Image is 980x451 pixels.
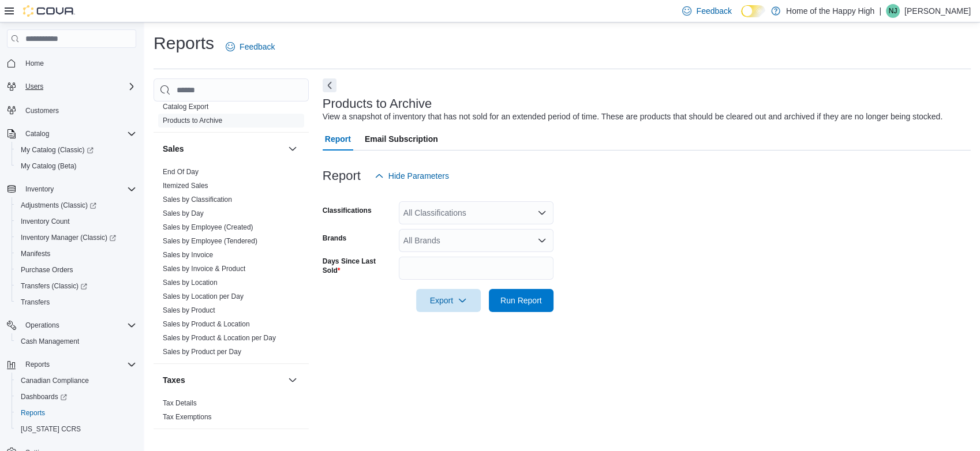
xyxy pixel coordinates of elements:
span: Dark Mode [741,17,742,18]
a: Sales by Product per Day [163,348,241,356]
span: Hide Parameters [388,170,449,182]
span: Inventory Count [16,215,136,228]
a: Dashboards [12,389,141,405]
a: Tax Details [163,399,197,407]
a: Inventory Count [16,215,74,228]
span: Export [423,289,474,312]
label: Brands [323,234,346,243]
button: Operations [21,318,64,332]
span: Sales by Day [163,209,204,218]
span: Inventory [25,185,54,194]
span: My Catalog (Classic) [16,143,136,157]
span: Customers [25,106,59,115]
span: Catalog [25,129,49,138]
button: Hide Parameters [370,164,454,187]
button: Next [323,78,336,92]
button: Canadian Compliance [12,373,141,389]
span: Reports [21,358,136,371]
a: Tax Exemptions [163,413,212,421]
a: Customers [21,104,63,118]
span: Sales by Location per Day [163,292,244,301]
label: Classifications [323,206,372,215]
button: Purchase Orders [12,262,141,278]
span: Email Subscription [365,127,438,151]
a: Sales by Location [163,279,218,287]
button: Catalog [21,127,54,141]
h3: Taxes [163,374,185,386]
button: My Catalog (Beta) [12,158,141,174]
span: Canadian Compliance [21,376,89,385]
span: Dashboards [16,390,136,404]
button: Reports [12,405,141,421]
button: Taxes [286,373,300,387]
span: Operations [25,321,59,330]
h3: Report [323,169,361,183]
a: Sales by Product [163,306,215,314]
button: Inventory [21,182,58,196]
span: Sales by Product & Location [163,320,250,329]
label: Days Since Last Sold [323,257,394,275]
span: Transfers [21,298,50,307]
span: Inventory Count [21,217,70,226]
span: My Catalog (Beta) [16,159,136,173]
a: Adjustments (Classic) [16,198,101,212]
span: Purchase Orders [21,265,73,275]
button: Catalog [2,126,141,142]
div: Products [154,100,309,132]
a: Sales by Invoice & Product [163,265,245,273]
a: Adjustments (Classic) [12,197,141,213]
span: Sales by Invoice [163,250,213,260]
h3: Sales [163,143,184,155]
span: Sales by Product & Location per Day [163,333,276,343]
a: Sales by Classification [163,196,232,204]
a: Manifests [16,247,55,261]
img: Cova [23,5,75,17]
button: Transfers [12,294,141,310]
span: Operations [21,318,136,332]
span: Catalog Export [163,102,208,111]
span: Users [25,82,43,91]
span: Purchase Orders [16,263,136,277]
span: Sales by Location [163,278,218,287]
span: Transfers (Classic) [16,279,136,293]
span: Tax Details [163,399,197,408]
a: Sales by Day [163,209,204,217]
span: Feedback [240,41,275,52]
a: My Catalog (Beta) [16,159,81,173]
button: Export [416,289,481,312]
span: Cash Management [16,335,136,348]
span: Feedback [696,5,731,17]
span: Inventory [21,182,136,196]
span: Dashboards [21,392,67,401]
a: Reports [16,406,50,420]
button: Manifests [12,246,141,262]
span: Reports [25,360,50,369]
div: View a snapshot of inventory that has not sold for an extended period of time. These are products... [323,111,942,123]
button: Customers [2,102,141,118]
span: NJ [889,4,897,18]
button: [US_STATE] CCRS [12,421,141,437]
span: Manifests [21,249,50,258]
a: [US_STATE] CCRS [16,422,85,436]
span: Products to Archive [163,116,222,125]
a: Sales by Product & Location [163,320,250,328]
button: Reports [2,356,141,373]
a: My Catalog (Classic) [16,143,98,157]
a: Sales by Location per Day [163,292,244,300]
button: Users [2,78,141,95]
a: Inventory Manager (Classic) [16,231,121,245]
a: Inventory Manager (Classic) [12,230,141,246]
span: Report [325,127,351,151]
button: Users [21,80,48,93]
a: Transfers (Classic) [16,279,92,293]
span: Washington CCRS [16,422,136,436]
span: Run Report [500,295,542,306]
span: Adjustments (Classic) [16,198,136,212]
a: Cash Management [16,335,84,348]
div: Sales [154,165,309,363]
a: Sales by Employee (Created) [163,223,253,231]
a: Feedback [221,35,279,58]
a: Purchase Orders [16,263,78,277]
h1: Reports [154,32,214,55]
a: Products to Archive [163,116,222,125]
